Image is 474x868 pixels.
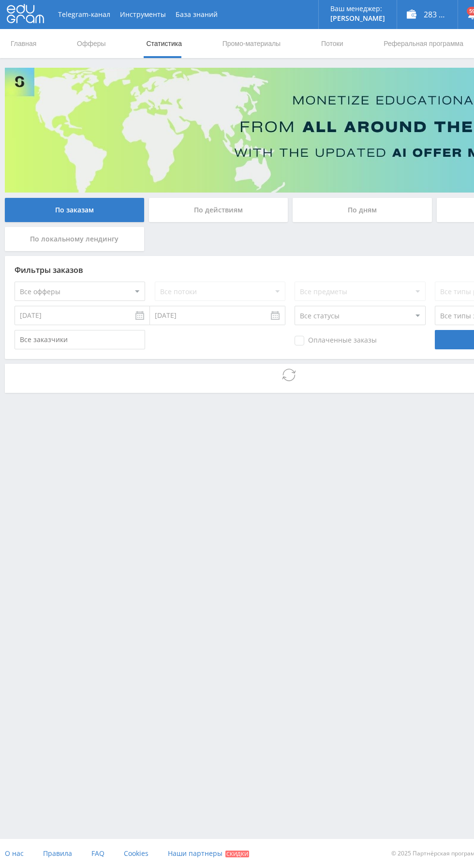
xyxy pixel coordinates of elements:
a: FAQ [91,839,104,868]
a: Статистика [145,29,183,58]
a: Главная [10,29,37,58]
div: По дням [293,198,432,222]
div: По локальному лендингу [5,227,144,251]
div: По действиям [149,198,288,222]
span: FAQ [91,849,104,858]
a: Промо-материалы [222,29,281,58]
span: Оплаченные заказы [295,336,377,345]
a: О нас [5,839,24,868]
span: Наши партнеры [168,849,222,858]
a: Офферы [76,29,107,58]
a: Потоки [320,29,344,58]
a: Наши партнеры Скидки [168,839,249,868]
p: [PERSON_NAME] [330,15,385,22]
a: Cookies [124,839,148,868]
span: О нас [5,849,24,858]
input: Все заказчики [15,330,145,349]
span: Скидки [225,851,249,857]
div: По заказам [5,198,144,222]
p: Ваш менеджер: [330,5,385,13]
a: Правила [43,839,72,868]
span: Правила [43,849,72,858]
a: Реферальная программа [383,29,464,58]
span: Cookies [124,849,148,858]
